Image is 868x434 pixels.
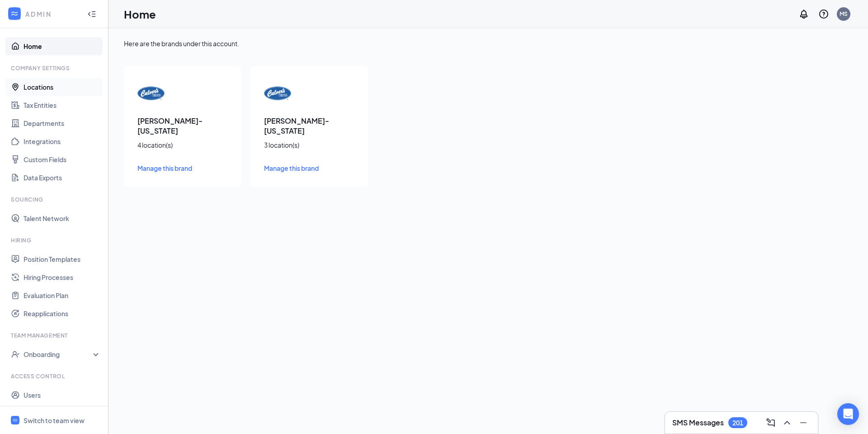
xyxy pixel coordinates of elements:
div: 201 [732,419,743,427]
button: Minimize [796,415,811,430]
svg: QuestionInfo [818,9,829,19]
h3: [PERSON_NAME]-[US_STATE] [264,116,354,136]
svg: Collapse [87,10,96,19]
svg: WorkstreamLogo [10,9,19,18]
span: Manage this brand [137,164,192,172]
div: Open Intercom Messenger [837,403,859,425]
svg: Minimize [798,417,809,428]
div: Sourcing [11,196,99,203]
button: ChevronUp [780,415,794,430]
h1: Home [124,6,156,22]
div: Onboarding [24,350,93,359]
div: Hiring [11,236,99,244]
div: MS [840,10,848,18]
a: Tax Entities [24,96,101,114]
a: Integrations [24,132,101,150]
a: Locations [24,78,101,96]
div: 4 location(s) [137,140,228,149]
svg: WorkstreamLogo [12,417,18,423]
span: Manage this brand [264,164,319,172]
img: Culver's-Florida logo [137,80,165,107]
a: Talent Network [24,209,101,227]
div: Access control [11,372,99,380]
div: Company Settings [11,64,99,72]
div: ADMIN [25,10,79,19]
svg: ComposeMessage [765,417,776,428]
svg: Notifications [798,9,809,19]
a: Users [24,386,101,404]
h3: SMS Messages [672,418,724,428]
a: Evaluation Plan [24,286,101,304]
svg: UserCheck [11,350,20,359]
a: Hiring Processes [24,268,101,286]
a: Manage this brand [137,163,228,173]
div: 3 location(s) [264,140,354,149]
button: ComposeMessage [764,415,778,430]
a: Roles and Permissions [24,404,101,422]
div: Switch to team view [24,416,85,425]
a: Data Exports [24,169,101,187]
a: Home [24,37,101,55]
a: Reapplications [24,304,101,323]
div: Team Management [11,332,99,339]
a: Custom Fields [24,150,101,169]
h3: [PERSON_NAME]-[US_STATE] [137,116,228,136]
img: Culver's-Wisconsin logo [264,80,291,107]
a: Departments [24,114,101,132]
a: Position Templates [24,250,101,268]
svg: ChevronUp [782,417,793,428]
div: Here are the brands under this account. [124,39,853,48]
a: Manage this brand [264,163,354,173]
